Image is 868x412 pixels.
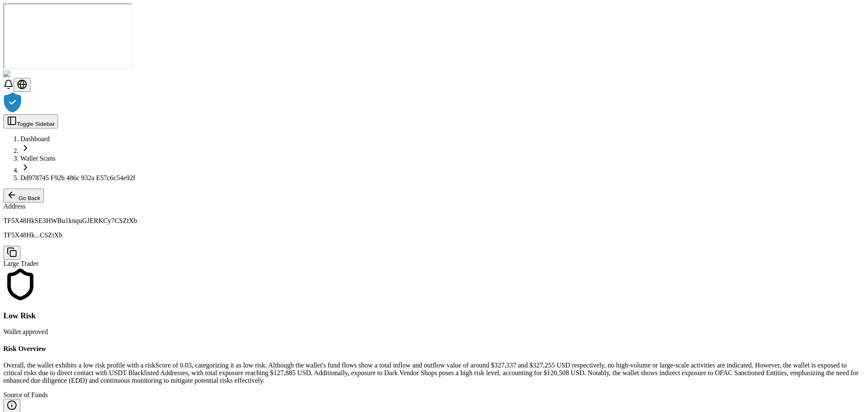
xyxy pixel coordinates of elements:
[19,195,40,201] span: Go Back
[17,121,55,127] span: Toggle Sidebar
[3,203,865,210] div: Address
[3,70,54,78] img: ShieldPay Logo
[3,345,865,353] h4: Risk Overview
[3,311,865,320] h3: Low Risk
[3,114,58,128] button: Toggle Sidebar
[3,217,865,225] p: TF5X48HkSE3HWBu1knquGJERKCy7CSZtXb
[3,391,865,399] div: Source of Funds
[3,362,865,384] p: Overall, the wallet exhibits a low risk profile with a riskScore of 0.03, categorizing it as low ...
[3,260,39,267] span: Have made large transactions over $10k
[20,155,56,162] a: Wallet Scans
[3,328,865,336] p: Wallet approved
[20,135,50,142] a: Dashboard
[3,189,44,203] button: Go Back
[3,246,20,260] button: Copy to clipboard
[3,135,865,182] nav: breadcrumb
[3,231,865,239] p: TF5X48Hk...CSZtXb
[20,174,135,181] a: Dd978745 F92b 486c 932a E57c6c54e92f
